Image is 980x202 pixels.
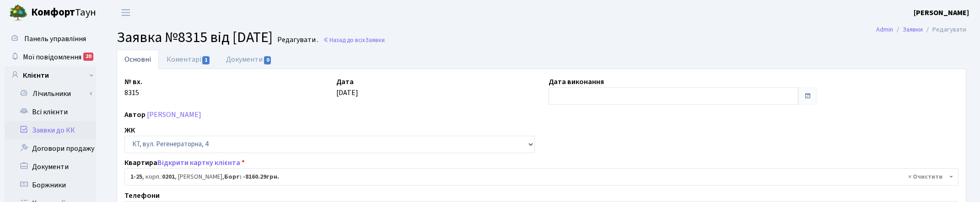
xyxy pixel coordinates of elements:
a: Лічильники [11,85,96,103]
b: 1-25 [130,172,142,181]
span: 0 [264,56,271,64]
div: 20 [83,53,93,61]
span: Таун [31,5,96,21]
b: Комфорт [31,5,75,20]
b: 0201 [162,172,175,181]
label: ЖК [124,125,135,136]
a: [PERSON_NAME] [914,7,969,18]
a: Документи [218,50,280,69]
label: № вх. [124,76,142,87]
label: Дата виконання [549,76,604,87]
span: Заявка №8315 від [DATE] [117,27,273,48]
nav: breadcrumb [862,20,980,39]
a: Заявки до КК [5,121,96,139]
span: Видалити всі елементи [908,172,942,181]
small: Редагувати . [275,36,318,44]
a: Коментарі [159,50,218,69]
a: Всі клієнти [5,103,96,121]
label: Дата [336,76,354,87]
a: Боржники [5,176,96,194]
a: Договори продажу [5,139,96,158]
a: Документи [5,158,96,176]
label: Квартира [124,157,245,168]
a: Клієнти [5,66,96,85]
a: Панель управління [5,30,96,48]
a: Відкрити картку клієнта [157,158,240,168]
img: logo.png [9,4,27,22]
a: Основні [117,50,159,69]
b: Борг: -8160.29грн. [224,172,279,181]
a: Мої повідомлення20 [5,48,96,66]
label: Телефони [124,190,160,201]
span: Мої повідомлення [23,52,81,62]
li: Редагувати [923,25,966,35]
span: <b>1-25</b>, корп.: <b>0201</b>, Ліснича Ірина Михайлівна, <b>Борг: -8160.29грн.</b> [124,168,958,186]
span: 1 [202,56,210,64]
div: 8315 [118,76,329,105]
a: Заявки [903,25,923,34]
span: Заявки [365,36,385,44]
a: [PERSON_NAME] [147,110,201,120]
span: Панель управління [24,34,86,44]
a: Назад до всіхЗаявки [323,36,385,44]
span: <b>1-25</b>, корп.: <b>0201</b>, Ліснича Ірина Михайлівна, <b>Борг: -8160.29грн.</b> [130,172,947,181]
label: Автор [124,109,145,120]
div: [DATE] [329,76,541,105]
button: Переключити навігацію [114,5,137,20]
a: Admin [876,25,893,34]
